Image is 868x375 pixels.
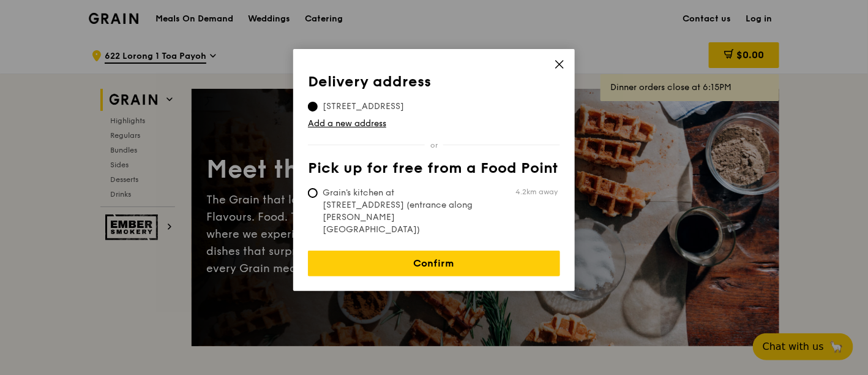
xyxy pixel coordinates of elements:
[308,160,560,182] th: Pick up for free from a Food Point
[308,118,560,130] a: Add a new address
[515,187,558,197] span: 4.2km away
[308,251,560,276] a: Confirm
[308,187,490,236] span: Grain's kitchen at [STREET_ADDRESS] (entrance along [PERSON_NAME][GEOGRAPHIC_DATA])
[308,74,560,96] th: Delivery address
[308,100,419,113] span: [STREET_ADDRESS]
[308,102,318,112] input: [STREET_ADDRESS]
[308,188,318,198] input: Grain's kitchen at [STREET_ADDRESS] (entrance along [PERSON_NAME][GEOGRAPHIC_DATA])4.2km away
